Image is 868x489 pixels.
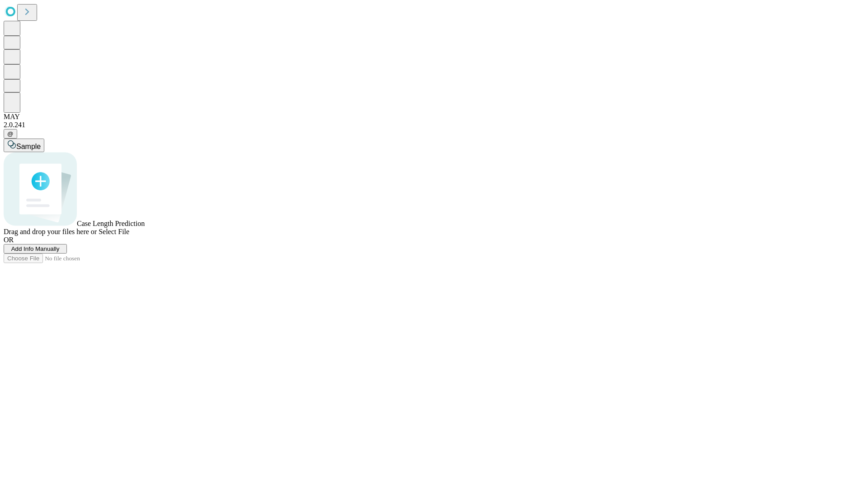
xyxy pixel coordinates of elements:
span: @ [7,130,14,137]
span: Drag and drop your files here or [4,228,97,235]
button: Add Info Manually [4,244,67,254]
button: @ [4,129,17,139]
span: Select File [99,228,129,235]
span: OR [4,236,14,244]
div: 2.0.241 [4,121,864,129]
span: Sample [16,143,41,150]
div: MAY [4,113,864,121]
span: Add Info Manually [11,245,60,252]
span: Case Length Prediction [77,220,145,227]
button: Sample [4,139,44,152]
